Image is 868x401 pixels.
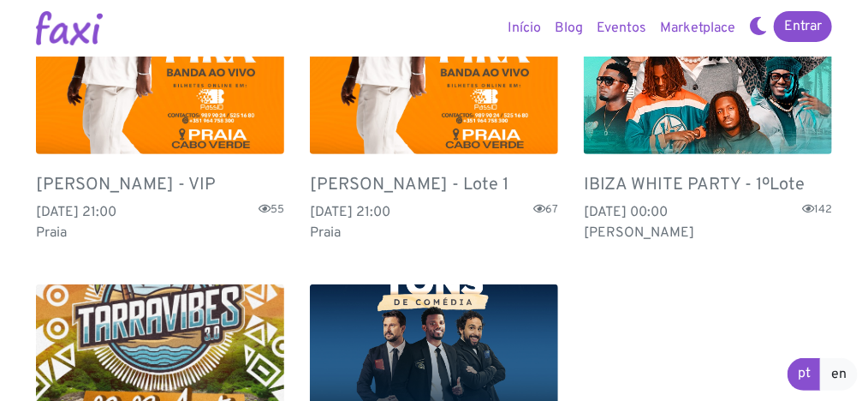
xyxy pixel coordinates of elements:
a: en [820,358,858,391]
h5: [PERSON_NAME] - Lote 1 [310,175,558,195]
p: Praia [36,223,284,243]
a: Entrar [774,11,832,42]
p: [DATE] 21:00 [36,202,284,223]
a: pt [788,358,821,391]
a: Marketplace [653,11,742,45]
p: Praia [310,223,558,243]
span: 55 [259,202,284,218]
p: [DATE] 21:00 [310,202,558,223]
img: Logotipo Faxi Online [36,11,103,45]
span: 67 [533,202,558,218]
a: Eventos [590,11,653,45]
h5: [PERSON_NAME] - VIP [36,175,284,195]
a: Início [501,11,548,45]
a: Blog [548,11,590,45]
span: 142 [802,202,832,218]
h5: IBIZA WHITE PARTY - 1ºLote [584,175,832,195]
p: [PERSON_NAME] [584,223,832,243]
p: [DATE] 00:00 [584,202,832,223]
